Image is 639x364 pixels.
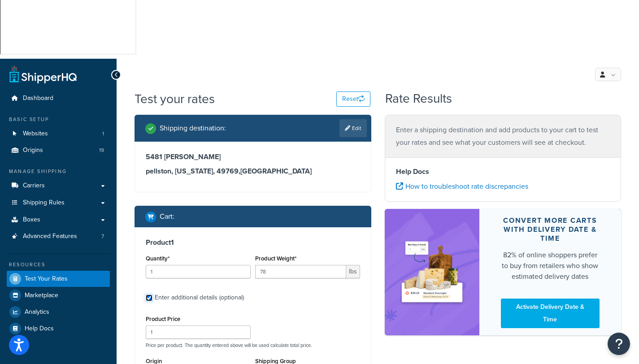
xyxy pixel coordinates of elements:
[396,181,528,191] a: How to troubleshoot rate discrepancies
[146,316,180,322] label: Product Price
[7,126,110,142] li: Websites
[146,255,170,262] label: Quantity*
[7,178,110,194] a: Carriers
[101,233,104,240] span: 7
[25,292,58,299] span: Marketplace
[7,304,110,320] a: Analytics
[160,212,174,221] h2: Cart :
[143,342,362,348] p: Price per product. The quantity entered above will be used calculate total price.
[7,271,110,287] a: Test Your Rates
[7,116,110,123] div: Basic Setup
[7,287,110,303] a: Marketplace
[7,195,110,211] a: Shipping Rules
[23,130,48,138] span: Websites
[23,182,45,190] span: Carriers
[7,228,110,245] li: Advanced Features
[25,308,49,316] span: Analytics
[25,325,54,333] span: Help Docs
[146,152,360,161] h3: 5481 [PERSON_NAME]
[146,265,251,278] input: 0.0
[7,142,110,159] a: Origins19
[501,250,600,282] div: 82% of online shoppers prefer to buy from retailers who show estimated delivery dates
[7,261,110,269] div: Resources
[501,299,600,328] a: Activate Delivery Date & Time
[99,147,104,154] span: 19
[23,216,40,224] span: Boxes
[7,142,110,159] li: Origins
[7,168,110,175] div: Manage Shipping
[102,130,104,138] span: 1
[255,255,296,262] label: Product Weight*
[146,167,360,176] h3: pellston, [US_STATE], 49769 , [GEOGRAPHIC_DATA]
[396,166,610,177] h4: Help Docs
[25,275,68,283] span: Test Your Rates
[23,233,77,240] span: Advanced Features
[346,265,360,278] span: lbs
[146,238,360,247] h3: Product 1
[23,95,53,102] span: Dashboard
[396,124,610,149] p: Enter a shipping destination and add products to your cart to test your rates and see what your c...
[160,124,226,132] h2: Shipping destination :
[385,92,452,106] h2: Rate Results
[155,291,244,304] div: Enter additional details (optional)
[7,126,110,142] a: Websites1
[501,216,600,243] div: Convert more carts with delivery date & time
[7,228,110,245] a: Advanced Features7
[398,225,466,320] img: feature-image-ddt-36eae7f7280da8017bfb280eaccd9c446f90b1fe08728e4019434db127062ab4.png
[255,265,346,278] input: 0.00
[135,90,215,108] h1: Test your rates
[23,147,43,154] span: Origins
[23,199,65,207] span: Shipping Rules
[146,295,152,301] input: Enter additional details (optional)
[608,333,630,355] button: Open Resource Center
[339,119,367,137] a: Edit
[7,212,110,228] a: Boxes
[7,90,110,107] a: Dashboard
[7,321,110,337] a: Help Docs
[336,91,370,107] button: Reset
